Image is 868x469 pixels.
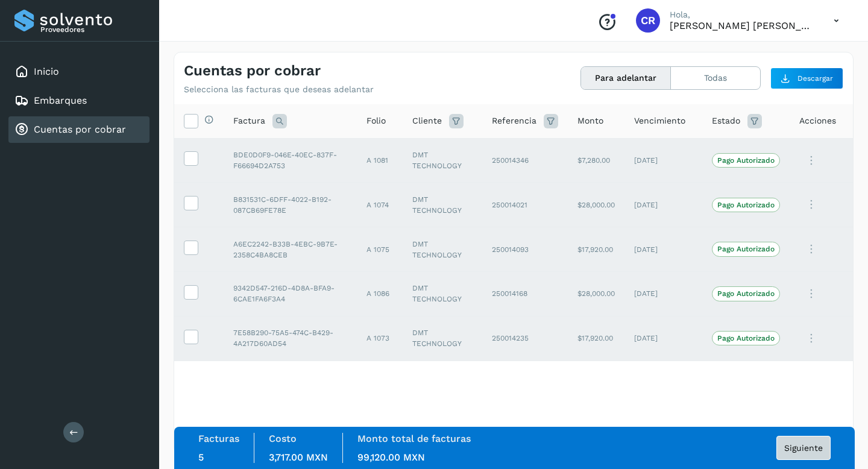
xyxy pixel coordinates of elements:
td: 250014093 [482,227,568,272]
td: 250014168 [482,271,568,316]
td: DMT TECHNOLOGY [403,227,482,272]
td: A 1086 [357,271,403,316]
p: CARLOS RODOLFO BELLI PEDRAZA [670,20,814,31]
td: [DATE] [624,138,702,183]
td: B831531C-6DFF-4022-B192-087CB69FE78E [224,183,357,227]
div: Cuentas por cobrar [8,116,149,143]
p: Pago Autorizado [717,289,775,298]
td: [DATE] [624,227,702,272]
button: Siguiente [776,436,831,460]
td: DMT TECHNOLOGY [403,271,482,316]
p: Pago Autorizado [717,245,775,253]
p: Pago Autorizado [717,156,775,165]
p: Pago Autorizado [717,334,775,342]
a: Embarques [34,95,87,106]
td: $7,280.00 [568,138,624,183]
button: Todas [671,67,760,89]
span: Folio [366,115,386,127]
h4: Cuentas por cobrar [184,62,321,80]
div: Inicio [8,58,149,85]
span: Monto [577,115,603,127]
td: $17,920.00 [568,316,624,360]
td: 250014346 [482,138,568,183]
label: Facturas [198,433,239,444]
td: 7E58B290-75A5-474C-B429-4A217D60AD54 [224,316,357,360]
td: [DATE] [624,316,702,360]
span: Cliente [412,115,442,127]
span: Referencia [492,115,536,127]
a: Cuentas por cobrar [34,124,126,135]
p: Pago Autorizado [717,201,775,209]
td: 9342D547-216D-4D8A-BFA9-6CAE1FA6F3A4 [224,271,357,316]
td: A 1075 [357,227,403,272]
td: DMT TECHNOLOGY [403,316,482,360]
td: 250014021 [482,183,568,227]
p: Selecciona las facturas que deseas adelantar [184,84,374,95]
td: A6EC2242-B33B-4EBC-9B7E-2358C4BA8CEB [224,227,357,272]
td: [DATE] [624,271,702,316]
span: 5 [198,452,204,463]
td: $28,000.00 [568,183,624,227]
span: Siguiente [784,444,823,452]
td: A 1073 [357,316,403,360]
div: Embarques [8,87,149,114]
label: Monto total de facturas [357,433,471,444]
span: Vencimiento [634,115,685,127]
td: [DATE] [624,183,702,227]
span: Descargar [797,73,833,84]
span: Acciones [799,115,836,127]
p: Hola, [670,10,814,20]
td: $17,920.00 [568,227,624,272]
button: Descargar [770,68,843,89]
span: 99,120.00 MXN [357,452,425,463]
td: A 1081 [357,138,403,183]
button: Para adelantar [581,67,671,89]
td: $28,000.00 [568,271,624,316]
label: Costo [269,433,297,444]
td: A 1074 [357,183,403,227]
span: Estado [712,115,740,127]
p: Proveedores [40,25,145,34]
td: DMT TECHNOLOGY [403,183,482,227]
span: 3,717.00 MXN [269,452,328,463]
a: Inicio [34,66,59,77]
td: DMT TECHNOLOGY [403,138,482,183]
td: BDE0D0F9-046E-40EC-837F-F66694D2A753 [224,138,357,183]
span: Factura [233,115,265,127]
td: 250014235 [482,316,568,360]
